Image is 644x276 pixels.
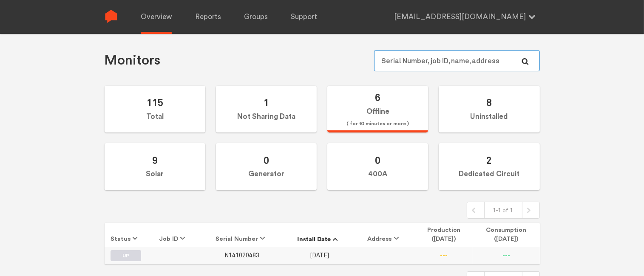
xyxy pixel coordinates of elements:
[152,154,158,166] span: 9
[105,143,205,190] label: Solar
[105,86,205,133] label: Total
[374,50,539,71] input: Serial Number, job ID, name, address
[439,86,539,133] label: Uninstalled
[346,119,409,129] span: ( for 10 minutes or more )
[327,86,428,133] label: Offline
[415,223,473,247] th: Production ([DATE])
[105,52,161,69] h1: Monitors
[355,223,415,247] th: Address
[310,252,329,259] span: [DATE]
[105,223,148,247] th: Status
[201,223,284,247] th: Serial Number
[486,96,492,109] span: 8
[415,247,473,264] td: ---
[264,154,269,166] span: 0
[105,10,118,23] img: Sense Logo
[147,96,163,109] span: 115
[224,252,259,259] a: N141020483
[224,252,259,259] span: N141020483
[264,96,269,109] span: 1
[473,223,539,247] th: Consumption ([DATE])
[486,154,492,166] span: 2
[375,154,380,166] span: 0
[216,143,317,190] label: Generator
[148,223,201,247] th: Job ID
[216,86,317,133] label: Not Sharing Data
[484,202,522,218] div: 1-1 of 1
[439,143,539,190] label: Dedicated Circuit
[327,143,428,190] label: 400A
[111,250,141,261] label: UP
[473,247,539,264] td: ---
[284,223,355,247] th: Install Date
[375,91,380,104] span: 6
